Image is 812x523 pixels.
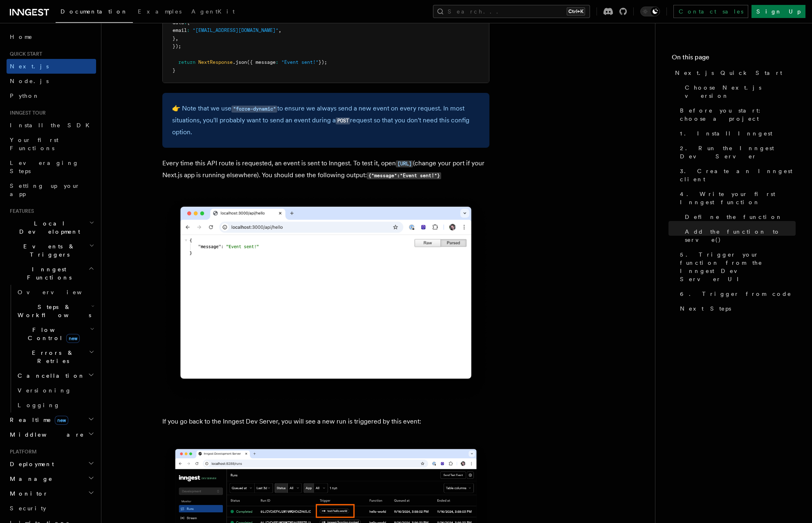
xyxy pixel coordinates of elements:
[281,59,319,65] span: "Event sent!"
[7,239,96,262] button: Events & Triggers
[10,92,40,99] span: Python
[680,144,796,160] span: 2. Run the Inngest Dev Server
[173,20,184,25] span: data
[172,103,480,138] p: 👉 Note that we use to ensure we always send a new event on every request. In most situations, you...
[18,402,60,408] span: Logging
[7,471,96,486] button: Manage
[7,88,96,103] a: Python
[178,59,195,65] span: return
[175,36,178,41] span: ,
[7,431,84,439] span: Middleware
[7,489,48,498] span: Monitor
[680,167,796,183] span: 3. Create an Inngest client
[677,187,796,210] a: 4. Write your first Inngest function
[56,2,133,23] a: Documentation
[276,59,278,65] span: :
[7,110,46,116] span: Inngest tour
[173,68,175,73] span: }
[187,27,190,33] span: :
[7,133,96,156] a: Your first Functions
[567,7,585,16] kbd: Ctrl+K
[677,301,796,316] a: Next Steps
[682,210,796,224] a: Define the function
[14,368,96,383] button: Cancellation
[14,383,96,398] a: Versioning
[682,224,796,247] a: Add the function to serve()
[10,505,46,512] span: Security
[14,398,96,413] a: Logging
[162,158,489,181] p: Every time this API route is requested, an event is sent to Inngest. To test it, open (change you...
[672,65,796,80] a: Next.js Quick Start
[7,178,96,201] a: Setting up your app
[162,416,489,427] p: If you go back to the Inngest Dev Server, you will see a new run is triggered by this event:
[231,104,277,112] a: "force-dynamic"
[7,413,96,427] button: Realtimenew
[677,247,796,286] a: 5. Trigger your function from the Inngest Dev Server UI
[193,27,278,33] span: "[EMAIL_ADDRESS][DOMAIN_NAME]"
[367,172,441,179] code: {"message":"Event sent!"}
[7,29,96,44] a: Home
[396,159,413,167] a: [URL]
[55,416,68,425] span: new
[10,122,94,128] span: Install the SDK
[7,262,96,285] button: Inngest Functions
[680,304,731,313] span: Next Steps
[7,208,34,214] span: Features
[61,8,128,15] span: Documentation
[7,265,88,282] span: Inngest Functions
[7,74,96,88] a: Node.js
[18,387,72,394] span: Versioning
[173,27,187,33] span: email
[7,457,96,471] button: Deployment
[677,126,796,141] a: 1. Install Inngest
[336,117,350,124] code: POST
[7,219,89,236] span: Local Development
[14,349,89,365] span: Errors & Retries
[675,69,782,77] span: Next.js Quick Start
[680,129,772,138] span: 1. Install Inngest
[186,2,240,22] a: AgentKit
[685,213,783,221] span: Define the function
[247,59,276,65] span: ({ message
[680,106,796,123] span: Before you start: choose a project
[187,20,190,25] span: {
[231,106,277,113] code: "force-dynamic"
[7,156,96,178] a: Leveraging Steps
[433,5,590,18] button: Search...Ctrl+K
[278,27,281,33] span: ,
[677,286,796,301] a: 6. Trigger from code
[198,59,233,65] span: NextResponse
[184,20,187,25] span: :
[10,137,58,151] span: Your first Functions
[640,7,660,16] button: Toggle dark mode
[191,8,235,15] span: AgentKit
[10,63,49,70] span: Next.js
[14,372,85,380] span: Cancellation
[677,103,796,126] a: Before you start: choose a project
[10,78,49,84] span: Node.js
[673,5,748,18] a: Contact sales
[138,8,182,15] span: Examples
[173,36,175,41] span: }
[173,43,181,49] span: });
[677,164,796,187] a: 3. Create an Inngest client
[233,59,247,65] span: .json
[680,190,796,206] span: 4. Write your first Inngest function
[7,51,42,57] span: Quick start
[7,501,96,516] a: Security
[680,290,792,298] span: 6. Trigger from code
[10,160,79,174] span: Leveraging Steps
[7,118,96,133] a: Install the SDK
[7,486,96,501] button: Monitor
[14,345,96,368] button: Errors & Retries
[7,216,96,239] button: Local Development
[14,300,96,322] button: Steps & Workflows
[7,285,96,413] div: Inngest Functions
[14,322,96,345] button: Flow Controlnew
[7,242,89,259] span: Events & Triggers
[10,183,80,197] span: Setting up your app
[7,475,53,483] span: Manage
[685,83,796,100] span: Choose Next.js version
[7,449,37,455] span: Platform
[7,427,96,442] button: Middleware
